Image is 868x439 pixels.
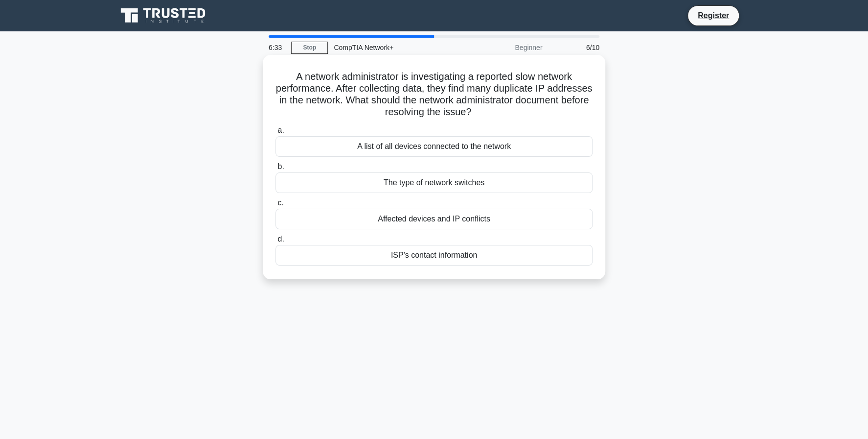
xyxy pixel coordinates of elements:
span: d. [277,235,284,243]
a: Register [692,9,735,22]
div: 6/10 [548,38,605,57]
div: 6:33 [263,38,291,57]
div: ISP's contact information [275,245,593,266]
span: c. [277,198,283,207]
span: a. [277,126,284,134]
div: Affected devices and IP conflicts [275,209,593,229]
span: b. [277,162,284,171]
div: Beginner [462,38,548,57]
h5: A network administrator is investigating a reported slow network performance. After collecting da... [274,71,594,119]
div: CompTIA Network+ [328,38,462,57]
a: Stop [291,42,328,54]
div: A list of all devices connected to the network [275,136,593,157]
div: The type of network switches [275,172,593,193]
